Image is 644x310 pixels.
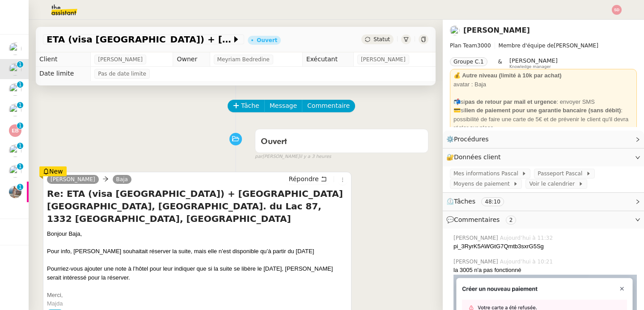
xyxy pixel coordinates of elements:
[116,176,128,183] span: Baja
[98,55,143,64] span: [PERSON_NAME]
[261,138,287,146] span: Ouvert
[9,165,21,178] img: users%2FUQAb0KOQcGeNVnssJf9NPUNij7Q2%2Favatar%2F2b208627-fdf6-43a8-9947-4b7c303c77f2
[512,107,621,114] strong: pour une garantie bancaire (sans débit)
[307,101,350,111] span: Commentaire
[18,102,22,110] p: 1
[443,193,644,210] div: ⏲️Tâches 48:10
[500,234,555,242] span: Aujourd’hui à 11:32
[17,163,23,170] nz-badge-sup: 1
[47,229,347,238] div: Bonjour Baja,
[270,101,297,111] span: Message
[454,198,475,205] span: Tâches
[257,38,277,43] div: Ouvert
[9,186,21,198] img: 9c41a674-290d-4aa4-ad60-dbefefe1e183
[443,149,644,166] div: 🔐Données client
[264,100,302,112] button: Message
[17,123,23,129] nz-badge-sup: 1
[443,211,644,229] div: 💬Commentaires 2
[453,266,637,275] div: la 3005 n'a pas fonctionné
[446,152,504,162] span: 🔐
[18,163,22,171] p: 1
[47,35,232,44] span: ETA (visa [GEOGRAPHIC_DATA]) + [GEOGRAPHIC_DATA] [GEOGRAPHIC_DATA], [GEOGRAPHIC_DATA]. du Lac 87,...
[500,258,555,266] span: Aujourd’hui à 10:21
[454,216,500,223] span: Commentaires
[538,169,586,178] span: Passeport Pascal
[47,264,347,282] div: Pourriez-vous ajouter une note à l’hôtel pour leur indiquer que si la suite se libère le [DATE], ...
[361,55,406,64] span: [PERSON_NAME]
[286,174,330,184] button: Répondre
[477,42,491,49] span: 3000
[509,57,558,69] app-user-label: Knowledge manager
[9,144,21,157] img: users%2FUQAb0KOQcGeNVnssJf9NPUNij7Q2%2Favatar%2F2b208627-fdf6-43a8-9947-4b7c303c77f2
[481,197,504,206] nz-tag: 48:10
[453,242,637,251] div: pi_3RyrK5AWGtG7Qmtb3sxrG5Sg
[9,104,21,116] img: users%2FNsDxpgzytqOlIY2WSYlFcHtx26m1%2Favatar%2F8901.jpg
[612,5,622,15] img: svg
[446,198,512,205] span: ⏲️
[529,179,578,188] span: Voir le calendrier
[36,67,91,81] td: Date limite
[241,101,259,111] span: Tâche
[499,42,554,49] span: Membre d'équipe de
[39,166,67,176] div: New
[17,143,23,149] nz-badge-sup: 1
[17,61,23,68] nz-badge-sup: 1
[17,81,23,88] nz-badge-sup: 1
[509,64,551,69] span: Knowledge manager
[453,80,633,89] div: avatar : Baja
[18,143,22,151] p: 1
[453,258,500,266] span: [PERSON_NAME]
[18,184,22,192] p: 1
[450,57,487,66] nz-tag: Groupe C.1
[453,106,633,132] div: 💳si : possibilité de faire une carte de 5€ et de prévenir le client qu'il devra régler sur place
[289,174,319,183] span: Répondre
[506,216,517,225] nz-tag: 2
[454,153,501,161] span: Données client
[18,61,22,69] p: 1
[9,63,21,76] img: users%2FGX3rQP8tYsNHcNyK7ew1bxbPIYR2%2Favatar%2FPascal_Gauthier_CEO_Ledger_icone.jpg
[302,52,353,67] td: Exécutant
[446,134,493,144] span: ⚙️
[47,175,99,183] a: [PERSON_NAME]
[509,57,558,64] span: [PERSON_NAME]
[17,184,23,190] nz-badge-sup: 1
[302,100,355,112] button: Commentaire
[47,187,347,225] h4: Re: ETA (visa [GEOGRAPHIC_DATA]) + [GEOGRAPHIC_DATA] [GEOGRAPHIC_DATA], [GEOGRAPHIC_DATA]. du Lac...
[373,36,390,42] span: Statut
[453,179,513,188] span: Moyens de paiement
[17,102,23,108] nz-badge-sup: 1
[450,41,637,50] span: [PERSON_NAME]
[453,169,521,178] span: Mes informations Pascal
[47,291,347,300] div: Merci,
[463,26,530,34] a: [PERSON_NAME]
[446,216,520,223] span: 💬
[453,234,500,242] span: [PERSON_NAME]
[453,98,633,106] div: 📬si : envoyer SMS
[255,153,331,161] small: [PERSON_NAME]
[36,52,91,67] td: Client
[18,81,22,89] p: 1
[18,123,22,131] p: 1
[47,299,347,308] div: Majda
[228,100,265,112] button: Tâche
[454,136,489,143] span: Procédures
[465,107,510,114] strong: lien de paiement
[9,124,21,137] img: svg
[498,57,502,69] span: &
[255,153,263,161] span: par
[465,98,556,105] strong: pas de retour par mail et urgence
[300,153,331,161] span: il y a 3 heures
[217,55,270,64] span: Meyriam Bedredine
[450,42,477,49] span: Plan Team
[173,52,210,67] td: Owner
[453,72,562,79] strong: 💰 Autre niveau (limité à 10k par achat)
[9,42,21,55] img: users%2F9GXHdUEgf7ZlSXdwo7B3iBDT3M02%2Favatar%2Fimages.jpeg
[47,247,347,256] div: Pour info, [PERSON_NAME] souhaitait réserver la suite, mais elle n’est disponible qu’à partir du ...
[450,25,460,35] img: users%2FGX3rQP8tYsNHcNyK7ew1bxbPIYR2%2Favatar%2FPascal_Gauthier_CEO_Ledger_icone.jpg
[9,83,21,96] img: users%2FlTfsyV2F6qPWZMLkCFFmx0QkZeu2%2Favatar%2FChatGPT%20Image%201%20aou%CC%82t%202025%2C%2011_0...
[98,69,146,78] span: Pas de date limite
[443,131,644,148] div: ⚙️Procédures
